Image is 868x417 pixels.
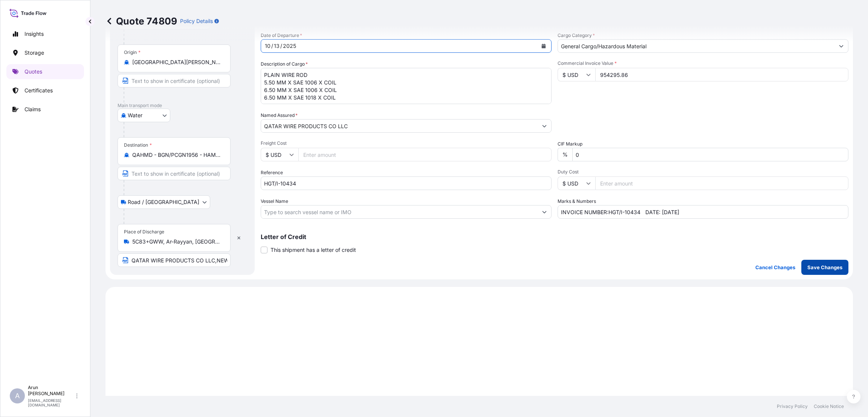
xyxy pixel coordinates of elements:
label: Marks & Numbers [558,198,596,205]
input: Enter amount [595,176,848,190]
div: / [271,41,273,51]
p: Cancel Changes [755,264,795,271]
div: % [558,148,572,161]
label: Named Assured [261,112,298,119]
input: Type to search vessel name or IMO [261,205,538,219]
input: Place of Discharge [132,238,221,245]
input: Number1, number2,... [558,205,848,219]
p: Storage [24,49,44,57]
p: Insights [24,30,44,38]
button: Cancel Changes [749,260,801,275]
p: Policy Details [180,17,213,25]
input: Text to appear on certificate [118,253,231,267]
div: month, [264,41,271,51]
button: Show suggestions [538,119,551,133]
input: Full name [261,119,538,133]
span: Commercial Invoice Value [558,60,848,66]
span: This shipment has a letter of credit [270,246,356,254]
button: Calendar [538,40,550,52]
label: CIF Markup [558,140,582,148]
div: Destination [124,142,152,148]
label: Description of Cargo [261,60,308,68]
p: Quote 74809 [105,15,177,27]
button: Show suggestions [834,39,848,53]
span: Freight Cost [261,140,552,146]
input: Select a commodity type [558,39,834,53]
span: A [15,392,20,400]
div: / [280,41,282,51]
span: Duty Cost [558,169,848,175]
label: Vessel Name [261,198,288,205]
p: Save Changes [807,264,842,271]
input: Origin [132,58,221,66]
a: Quotes [6,64,84,79]
a: Certificates [6,83,84,98]
a: Storage [6,45,84,60]
p: Letter of Credit [261,234,848,240]
div: Place of Discharge [124,229,164,235]
p: [EMAIL_ADDRESS][DOMAIN_NAME] [28,398,75,407]
input: Text to appear on certificate [118,74,231,87]
button: Select transport [118,195,210,209]
div: year, [282,41,297,51]
a: Cookie Notice [814,403,844,409]
textarea: PLAIN WIRE ROD 5.50 MM X SAE 1006 X COIL 6.50 MM X SAE 1006 X COIL 6.50 MM X SAE 1018 X COIL [261,68,552,104]
input: Enter amount [298,148,552,161]
p: Main transport mode [118,103,247,109]
input: Type amount [595,68,848,81]
input: Enter percentage [572,148,848,161]
p: Certificates [24,87,53,94]
a: Insights [6,26,84,41]
span: Road / [GEOGRAPHIC_DATA] [128,198,199,206]
label: Reference [261,169,283,176]
input: Your internal reference [261,176,552,190]
span: Water [128,112,142,119]
a: Claims [6,102,84,117]
input: Text to appear on certificate [118,167,231,180]
a: Privacy Policy [777,403,808,409]
button: Select transport [118,109,170,122]
p: Quotes [24,68,42,75]
button: Show suggestions [538,205,551,219]
input: Destination [132,151,221,159]
p: Arun [PERSON_NAME] [28,385,75,397]
div: day, [273,41,280,51]
p: Claims [24,106,41,113]
button: Save Changes [801,260,848,275]
div: Origin [124,49,141,55]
